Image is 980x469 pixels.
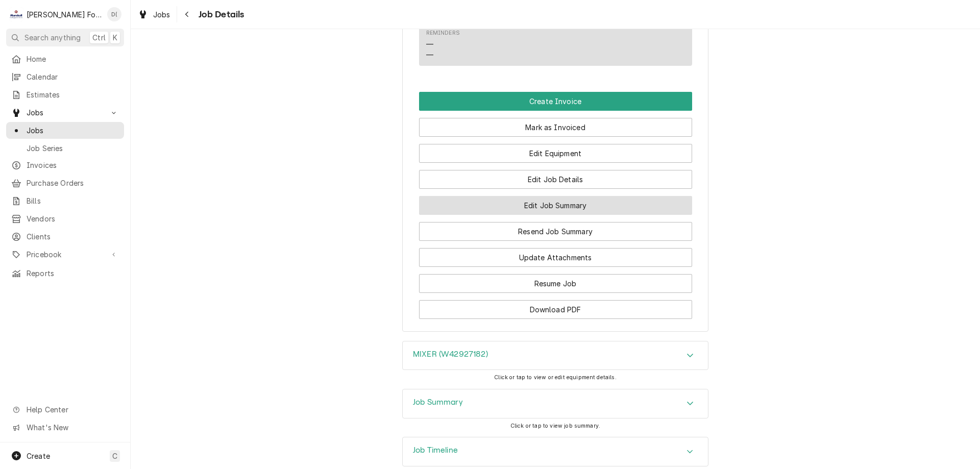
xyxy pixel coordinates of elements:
[9,7,23,21] div: Marshall Food Equipment Service's Avatar
[6,401,124,418] a: Go to Help Center
[195,8,244,21] span: Job Details
[419,170,692,189] button: Edit Job Details
[426,39,433,50] div: —
[27,195,119,206] span: Bills
[413,350,488,359] h3: MIXER (W42927182)
[112,451,117,461] span: C
[419,196,692,215] button: Edit Job Summary
[27,143,119,154] span: Job Series
[27,422,118,433] span: What's New
[494,374,617,381] span: Click or tap to view or edit equipment details.
[403,341,708,370] div: Accordion Header
[107,7,121,21] div: Derek Testa (81)'s Avatar
[419,248,692,267] button: Update Attachments
[419,137,692,163] div: Button Group Row
[419,111,692,137] div: Button Group Row
[27,452,50,460] span: Create
[6,29,124,46] button: Search anythingCtrlK
[419,163,692,189] div: Button Group Row
[419,241,692,267] div: Button Group Row
[6,68,124,85] a: Calendar
[27,249,104,260] span: Pricebook
[6,122,124,139] a: Jobs
[134,6,175,23] a: Jobs
[27,404,118,415] span: Help Center
[9,7,23,21] div: M
[426,50,433,60] div: —
[27,125,119,136] span: Jobs
[419,293,692,319] div: Button Group Row
[6,104,124,121] a: Go to Jobs
[419,215,692,241] div: Button Group Row
[402,341,708,371] div: MIXER (W42927182)
[6,246,124,263] a: Go to Pricebook
[27,107,104,118] span: Jobs
[6,210,124,227] a: Vendors
[403,389,708,418] button: Accordion Details Expand Trigger
[419,267,692,293] div: Button Group Row
[6,265,124,282] a: Reports
[419,118,692,137] button: Mark as Invoiced
[426,29,460,60] div: Reminders
[27,178,119,188] span: Purchase Orders
[6,157,124,174] a: Invoices
[27,268,119,279] span: Reports
[27,213,119,224] span: Vendors
[426,29,460,37] div: Reminders
[92,32,106,43] span: Ctrl
[419,92,692,111] div: Button Group Row
[27,231,119,242] span: Clients
[403,437,708,466] div: Accordion Header
[6,419,124,436] a: Go to What's New
[27,160,119,170] span: Invoices
[6,140,124,157] a: Job Series
[153,9,170,20] span: Jobs
[403,389,708,418] div: Accordion Header
[24,32,81,43] span: Search anything
[6,175,124,191] a: Purchase Orders
[419,189,692,215] div: Button Group Row
[403,341,708,370] button: Accordion Details Expand Trigger
[413,446,458,455] h3: Job Timeline
[6,51,124,67] a: Home
[27,89,119,100] span: Estimates
[6,192,124,209] a: Bills
[402,437,708,466] div: Job Timeline
[413,398,463,407] h3: Job Summary
[419,222,692,241] button: Resend Job Summary
[419,144,692,163] button: Edit Equipment
[419,92,692,111] button: Create Invoice
[27,71,119,82] span: Calendar
[419,274,692,293] button: Resume Job
[419,300,692,319] button: Download PDF
[510,423,600,429] span: Click or tap to view job summary.
[27,54,119,64] span: Home
[113,32,117,43] span: K
[403,437,708,466] button: Accordion Details Expand Trigger
[6,228,124,245] a: Clients
[6,86,124,103] a: Estimates
[107,7,121,21] div: D(
[402,389,708,418] div: Job Summary
[179,6,195,22] button: Navigate back
[419,92,692,319] div: Button Group
[27,9,102,20] div: [PERSON_NAME] Food Equipment Service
